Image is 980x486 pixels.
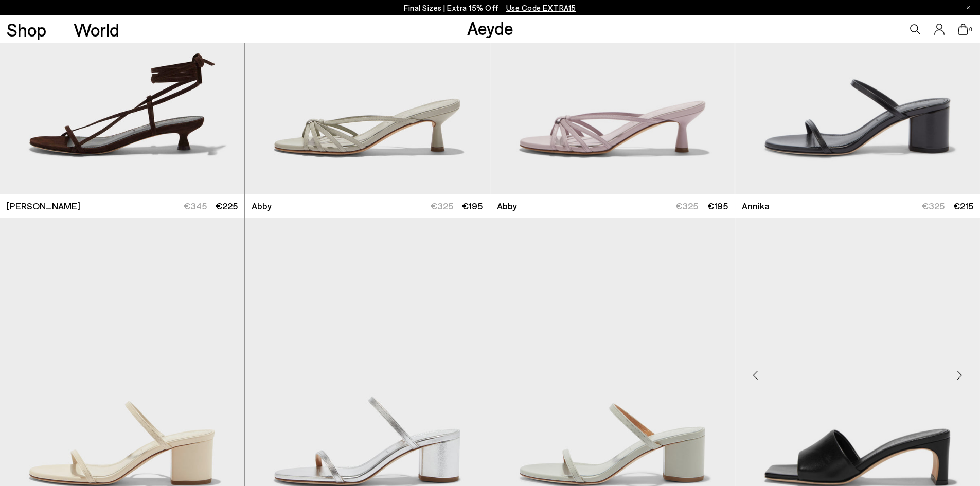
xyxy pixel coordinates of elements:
[490,194,735,218] a: Abby €325 €195
[953,200,973,211] span: €215
[216,200,238,211] span: €225
[958,24,968,35] a: 0
[742,200,770,212] span: Annika
[968,27,973,32] span: 0
[944,359,975,390] div: Next slide
[404,2,576,14] p: Final Sizes | Extra 15% Off
[467,17,513,39] a: Aeyde
[252,200,272,212] span: Abby
[7,200,80,212] span: [PERSON_NAME]
[506,3,576,12] span: Navigate to /collections/ss25-final-sizes
[735,194,980,218] a: Annika €325 €215
[922,200,945,211] span: €325
[675,200,698,211] span: €325
[74,21,119,39] a: World
[245,194,489,218] a: Abby €325 €195
[7,21,46,39] a: Shop
[740,359,771,390] div: Previous slide
[497,200,517,212] span: Abby
[462,200,483,211] span: €195
[184,200,207,211] span: €345
[707,200,728,211] span: €195
[431,200,453,211] span: €325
